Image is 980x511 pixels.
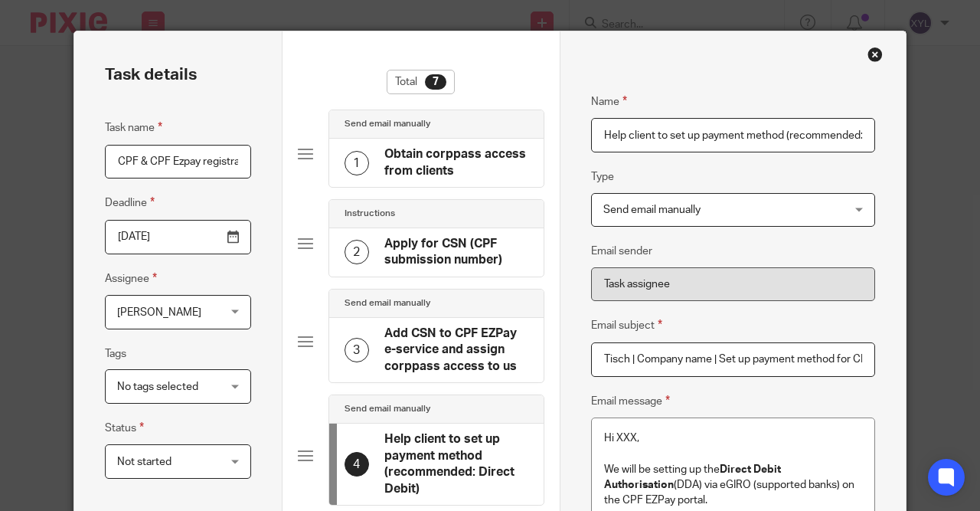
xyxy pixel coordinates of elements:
h4: Obtain corppass access from clients [384,146,528,179]
strong: Direct Debit Authorisation [604,464,783,490]
p: Hi XXX, [604,431,863,446]
label: Email sender [591,244,652,259]
h4: Send email manually [345,297,430,310]
label: Task name [105,119,162,136]
label: Name [591,93,627,110]
label: Email message [591,392,670,410]
p: We will be setting up the (DDA) via eGIRO (supported banks) on the CPF EZPay portal. [604,462,863,509]
span: No tags selected [117,382,198,392]
label: Status [105,419,144,437]
div: 3 [345,338,369,362]
label: Assignee [105,270,157,287]
span: Not started [117,457,171,467]
h4: Send email manually [345,403,430,415]
label: Tags [105,346,126,362]
h4: Apply for CSN (CPF submission number) [384,236,528,269]
div: 2 [345,240,369,264]
h4: Send email manually [345,118,430,130]
div: 1 [345,151,369,175]
input: Pick a date [105,220,251,254]
h4: Instructions [345,208,395,220]
input: Task name [105,145,251,179]
label: Email subject [591,316,662,334]
label: Type [591,169,614,185]
h4: Help client to set up payment method (recommended: Direct Debit) [384,431,528,497]
label: Deadline [105,194,155,211]
h4: Add CSN to CPF EZPay e-service and assign corppass access to us [384,326,528,375]
div: Close this dialog window [867,47,883,62]
span: [PERSON_NAME] [117,307,201,318]
div: 7 [425,74,446,90]
span: Send email manually [603,205,701,215]
input: Subject [591,342,876,377]
h2: Task details [105,62,197,88]
div: Total [387,70,455,94]
div: 4 [345,452,369,477]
